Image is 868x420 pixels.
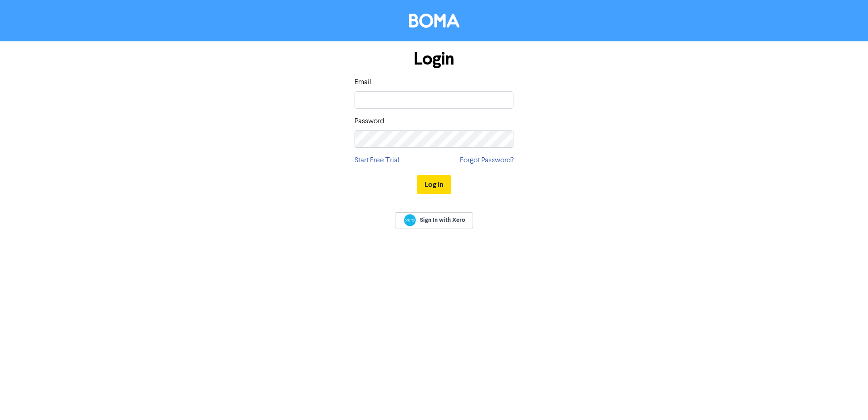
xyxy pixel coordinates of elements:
[460,155,513,166] a: Forgot Password?
[395,212,473,228] a: Sign In with Xero
[355,116,384,127] label: Password
[417,175,451,194] button: Log In
[355,77,371,88] label: Email
[355,155,399,166] a: Start Free Trial
[355,49,513,70] h1: Login
[420,216,465,224] span: Sign In with Xero
[404,214,416,226] img: Xero logo
[409,14,459,28] img: BOMA Logo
